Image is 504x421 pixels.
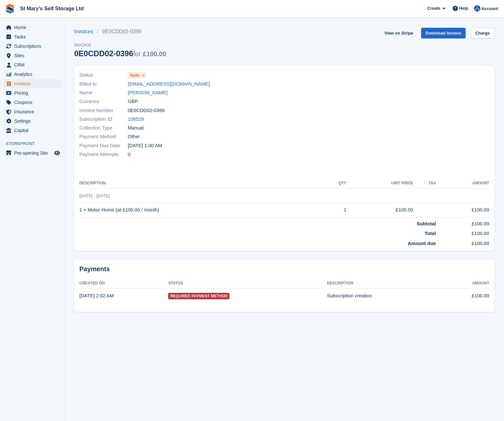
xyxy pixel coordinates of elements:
span: Subscription ID [79,116,128,123]
a: Preview store [53,149,61,157]
span: Collection Type [79,124,128,132]
a: View on Stripe [382,28,416,38]
td: 1 [322,203,346,217]
td: 1 × Motor Home (at £100.00 / month) [79,203,322,217]
td: £100.00 [436,237,489,247]
img: Matthew Keenan [474,5,480,12]
span: £100.00 [143,50,166,57]
a: Download Invoice [421,28,466,38]
th: Created On [79,278,168,289]
span: Analytics [14,70,53,79]
a: [EMAIL_ADDRESS][DOMAIN_NAME] [128,80,210,88]
span: Storefront [6,140,64,147]
a: menu [3,88,61,98]
a: menu [3,149,61,158]
span: Tasks [14,32,53,41]
th: Amount [444,278,489,289]
th: Amount [436,178,489,189]
a: [PERSON_NAME] [128,89,167,97]
td: £100.00 [436,203,489,217]
span: Requires Payment Method [168,293,229,299]
a: menu [3,32,61,41]
h2: Payments [79,265,489,273]
span: 0 [128,151,130,158]
td: £100.00 [347,203,413,217]
time: 2025-09-23 00:00:00 UTC [128,142,162,149]
th: Tax [413,178,436,189]
time: 2025-09-22 01:02:09 UTC [79,293,114,298]
span: for [133,50,141,57]
img: stora-icon-8386f47178a22dfd0bd8f6a31ec36ba5ce8667c1dd55bd0f319d3a0aa187defe.svg [5,4,15,14]
span: GBP [128,98,138,105]
strong: Total [425,231,436,236]
span: Payment Due Date [79,142,128,149]
th: Description [79,178,322,189]
span: Settings [14,117,53,126]
span: Pre-opening Site [14,149,53,158]
a: menu [3,126,61,135]
a: menu [3,117,61,126]
span: [DATE] - [DATE] [79,193,109,198]
span: Other [128,133,140,140]
a: menu [3,107,61,116]
span: CRM [14,60,53,69]
td: £100.00 [436,217,489,227]
th: Unit Price [347,178,413,189]
a: Invoices [74,28,97,36]
span: Pricing [14,88,53,98]
span: Create [427,5,440,12]
span: Account [481,5,498,12]
strong: Subtotal [417,221,436,226]
nav: breadcrumbs [74,28,166,36]
a: menu [3,51,61,60]
span: Subscriptions [14,42,53,51]
span: Manual [128,124,144,132]
a: 106528 [128,116,144,123]
span: 0E0CDD02-0396 [128,107,165,114]
span: Invoice Number [79,107,128,114]
span: Sites [14,51,53,60]
a: menu [3,23,61,32]
span: Insurance [14,107,53,116]
span: Coupons [14,98,53,107]
a: menu [3,98,61,107]
span: Billed to [79,80,128,88]
td: £100.00 [444,289,489,303]
span: Home [14,23,53,32]
span: Invoices [14,79,53,88]
a: St Mary's Self Storage Ltd [17,3,86,14]
span: Capital [14,126,53,135]
th: Description [327,278,444,289]
span: Payment Method [79,133,128,140]
th: QTY [322,178,346,189]
span: Invoice [74,42,166,48]
span: Status [79,71,128,79]
td: Subscription creation [327,289,444,303]
th: Status [168,278,327,289]
span: Help [459,5,468,12]
a: Charge [471,28,494,38]
span: Open [130,72,140,78]
a: Open [128,71,146,79]
a: menu [3,60,61,69]
span: Name [79,89,128,97]
td: £100.00 [436,227,489,237]
a: menu [3,42,61,51]
a: menu [3,70,61,79]
strong: Amount due [408,241,436,246]
div: 0E0CDD02-0396 [74,49,166,58]
span: Currency [79,98,128,105]
span: Payment Attempts [79,151,128,158]
a: menu [3,79,61,88]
